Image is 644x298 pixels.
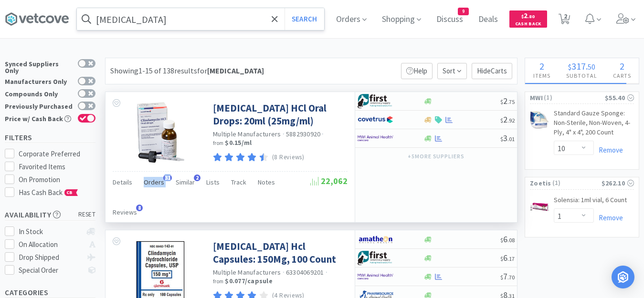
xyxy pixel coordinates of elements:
[213,240,345,266] a: [MEDICAL_DATA] Hcl Capsules: 150Mg, 100 Count
[5,77,73,85] div: Manufacturers Only
[5,132,95,143] h5: Filters
[500,98,503,105] span: $
[272,153,305,163] p: (8 Reviews)
[500,133,515,144] span: 3
[5,209,95,220] h5: Availability
[110,65,264,77] div: Showing 1-15 of 138 results
[500,135,503,143] span: $
[225,277,273,285] strong: $0.077 / capsule
[507,255,515,262] span: . 17
[113,208,137,216] span: Reviews
[612,266,634,288] div: Open Intercom Messenger
[136,205,143,211] span: 8
[500,271,515,282] span: 7
[19,239,82,250] div: On Allocation
[5,89,73,97] div: Compounds Only
[509,6,547,32] a: $2.80Cash Back
[358,131,393,145] img: f6b2451649754179b5b4e0c70c3f7cb0_2.png
[500,117,503,124] span: $
[500,114,515,125] span: 2
[144,178,164,186] span: Orders
[77,8,324,30] input: Search by item, sku, manufacturer, ingredient, size...
[543,93,605,103] span: ( 1 )
[358,269,393,284] img: f6b2451649754179b5b4e0c70c3f7cb0_2.png
[594,145,623,154] a: Remove
[437,63,467,79] span: Sort
[19,188,78,197] span: Has Cash Back
[310,175,348,186] span: 22,062
[551,178,602,188] span: ( 1 )
[555,16,574,25] a: 2
[322,130,324,138] span: ·
[605,71,639,80] h4: Carts
[500,274,503,281] span: $
[286,130,321,138] span: 5882930920
[207,66,264,75] strong: [MEDICAL_DATA]
[194,175,201,181] span: 2
[358,232,393,247] img: 3331a67d23dc422aa21b1ec98afbf632_11.png
[472,63,512,79] p: Hide Carts
[558,71,605,80] h4: Subtotal
[539,60,544,72] span: 2
[433,15,467,24] a: Discuss9
[521,11,535,20] span: 2
[515,21,541,28] span: Cash Back
[530,178,551,188] span: Zoetis
[588,62,595,72] span: 50
[19,161,96,173] div: Favorited Items
[283,130,285,138] span: ·
[530,196,549,216] img: 77f230a4f4b04af59458bd3fed6a6656_494019.png
[231,178,246,186] span: Track
[602,178,634,188] div: $262.10
[213,130,281,138] a: Multiple Manufacturers
[258,178,275,186] span: Notes
[620,60,624,72] span: 2
[213,278,223,285] span: from
[568,62,571,72] span: $
[176,178,195,186] span: Similar
[213,140,223,146] span: from
[507,135,515,143] span: . 01
[500,236,503,244] span: $
[507,236,515,244] span: . 08
[213,268,281,277] a: Multiple Manufacturers
[113,178,132,186] span: Details
[326,268,327,277] span: ·
[530,111,549,129] img: ced36c4ca1374aeeb9da127f5ba2dbf4_17109.png
[5,59,73,74] div: Synced Suppliers Only
[78,210,96,220] span: reset
[507,274,515,281] span: . 70
[286,268,324,277] span: 63304069201
[5,102,73,110] div: Previously Purchased
[19,148,96,160] div: Corporate Preferred
[475,15,502,24] a: Deals
[507,98,515,105] span: . 75
[5,287,95,298] h5: Categories
[401,63,433,79] p: Help
[163,175,172,181] span: 31
[571,60,586,72] span: 317
[507,117,515,124] span: . 92
[558,62,605,71] div: .
[283,268,285,277] span: ·
[19,265,82,276] div: Special Order
[521,13,524,20] span: $
[197,66,264,75] span: for
[525,71,558,80] h4: Items
[358,113,393,127] img: 77fca1acd8b6420a9015268ca798ef17_1.png
[500,95,515,106] span: 2
[500,234,515,245] span: 6
[554,109,634,141] a: Standard Gauze Sponge: Non-Sterile, Non-Woven, 4-Ply, 4" x 4", 200 Count
[19,174,96,185] div: On Promotion
[458,8,468,15] span: 9
[225,138,252,147] strong: $0.15 / ml
[500,252,515,263] span: 6
[358,251,393,265] img: 67d67680309e4a0bb49a5ff0391dcc42_6.png
[206,178,220,186] span: Lists
[136,102,185,164] img: 55b401c058ab450fbd6191090038ff95_28339.png
[530,92,543,103] span: MWI
[5,114,73,122] div: Price w/ Cash Back
[213,102,345,128] a: [MEDICAL_DATA] HCl Oral Drops: 20ml (25mg/ml)
[594,213,623,222] a: Remove
[403,150,469,163] button: +5more suppliers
